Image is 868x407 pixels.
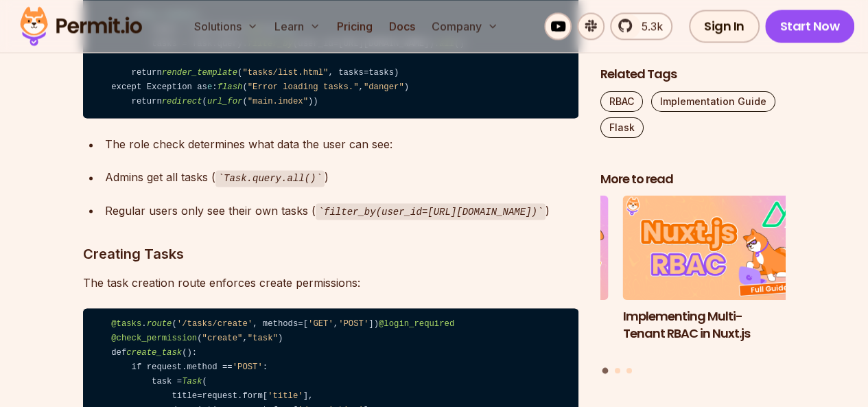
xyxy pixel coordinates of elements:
[105,167,578,187] div: Admins get all tasks ( )
[602,368,609,374] button: Go to slide 1
[111,318,141,328] span: @tasks
[651,91,775,112] a: Implementation Guide
[423,196,609,301] img: Policy-Based Access Control (PBAC) Isn’t as Great as You Think
[600,171,786,188] h2: More to read
[384,12,421,40] a: Docs
[162,68,237,78] span: render_template
[600,66,786,83] h2: Related Tags
[623,308,808,342] h3: Implementing Multi-Tenant RBAC in Nuxt.js
[689,10,760,43] a: Sign In
[268,391,303,400] span: 'title'
[610,12,672,40] a: 5.3k
[338,318,368,328] span: 'POST'
[233,362,263,371] span: 'POST'
[162,97,202,106] span: redirect
[83,242,578,264] h3: Creating Tasks
[14,3,148,49] img: Permit logo
[126,347,182,357] span: create_task
[379,318,454,328] span: @login_required
[248,82,359,92] span: "Error loading tasks."
[626,368,632,373] button: Go to slide 3
[105,135,578,154] div: The role check determines what data the user can see:
[426,12,504,40] button: Company
[423,196,609,360] li: 3 of 3
[189,12,263,40] button: Solutions
[207,82,212,92] span: e
[202,333,243,342] span: "create"
[242,68,328,78] span: "tasks/list.html"
[600,117,644,138] a: Flask
[269,12,326,40] button: Learn
[623,196,808,360] li: 1 of 3
[147,318,172,328] span: route
[600,196,786,376] div: Posts
[308,318,333,328] span: 'GET'
[248,333,278,342] span: "task"
[600,91,643,112] a: RBAC
[423,308,609,359] h3: Policy-Based Access Control (PBAC) Isn’t as Great as You Think
[623,196,808,301] img: Implementing Multi-Tenant RBAC in Nuxt.js
[331,12,378,40] a: Pricing
[83,272,578,292] p: The task creation route enforces create permissions:
[215,170,325,187] code: Task.query.all()
[111,333,197,342] span: @check_permission
[633,18,663,34] span: 5.3k
[218,82,243,92] span: flash
[105,200,578,220] div: Regular users only see their own tasks ( )
[177,318,253,328] span: '/tasks/create'
[765,10,855,43] a: Start Now
[248,97,308,106] span: "main.index"
[207,97,242,106] span: url_for
[615,368,620,373] button: Go to slide 2
[364,82,404,92] span: "danger"
[182,376,202,386] span: Task
[316,203,546,220] code: filter_by(user_id=[URL][DOMAIN_NAME])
